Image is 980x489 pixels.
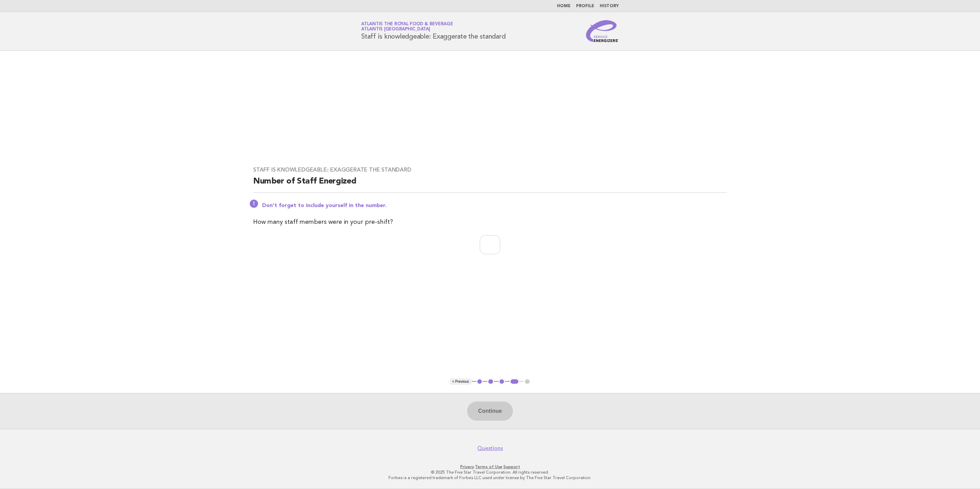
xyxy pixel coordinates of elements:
p: Don't forget to include yourself in the number. [262,202,727,209]
a: History [600,4,619,8]
button: < Previous [449,378,472,385]
button: 3 [499,378,505,385]
span: Atlantis [GEOGRAPHIC_DATA] [361,27,430,32]
h1: Staff is knowledgeable: Exaggerate the standard [361,22,505,40]
a: Home [557,4,571,8]
button: 4 [509,378,519,385]
button: 1 [476,378,483,385]
img: Service Energizers [586,20,619,42]
a: Questions [477,445,503,452]
p: Forbes is a registered trademark of Forbes LLC used under license by The Five Star Travel Corpora... [281,475,699,480]
a: Support [503,464,520,469]
p: How many staff members were in your pre-shift? [253,217,727,227]
a: Privacy [460,464,474,469]
h3: Staff is knowledgeable: Exaggerate the standard [253,166,727,173]
p: © 2025 The Five Star Travel Corporation. All rights reserved. [281,470,699,475]
a: Atlantis the Royal Food & BeverageAtlantis [GEOGRAPHIC_DATA] [361,22,453,31]
h2: Number of Staff Energized [253,176,727,193]
a: Profile [576,4,594,8]
button: 2 [487,378,494,385]
p: · · [281,464,699,470]
a: Terms of Use [475,464,502,469]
